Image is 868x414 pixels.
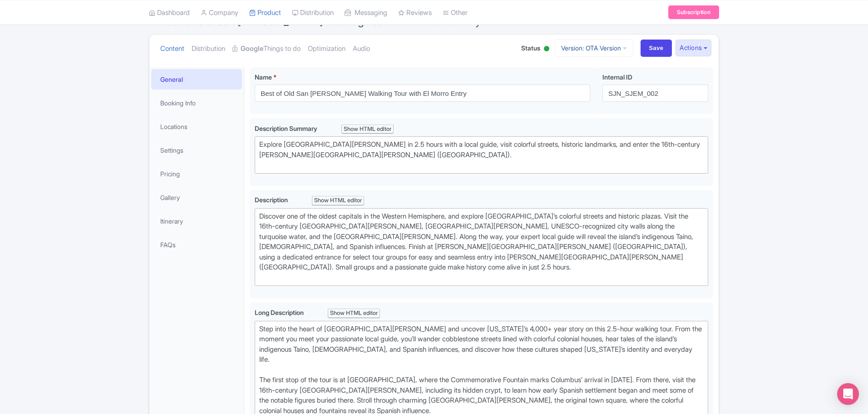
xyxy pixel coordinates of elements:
[521,43,540,53] span: Status
[602,73,632,81] span: Internal ID
[232,35,301,63] a: GoogleThings to do
[255,125,319,132] span: Description Summary
[341,125,394,134] div: Show HTML editor
[255,73,272,81] span: Name
[259,211,704,283] div: Discover one of the oldest capitals in the Western Hemisphere, and explore [GEOGRAPHIC_DATA]’s co...
[160,35,184,63] a: Content
[151,164,242,184] a: Pricing
[312,196,364,205] div: Show HTML editor
[151,69,242,90] a: General
[542,42,551,56] div: Active
[308,35,345,63] a: Optimization
[151,140,242,160] a: Settings
[151,211,242,231] a: Itinerary
[668,5,719,19] a: Subscription
[259,140,704,170] div: Explore [GEOGRAPHIC_DATA][PERSON_NAME] in 2.5 hours with a local guide, visit colorful streets, h...
[676,40,711,56] button: Actions
[641,40,672,57] input: Save
[151,93,242,113] a: Booking Info
[555,39,633,57] a: Version: OTA Version
[151,187,242,208] a: Gallery
[241,44,263,54] strong: Google
[151,234,242,255] a: FAQs
[160,15,481,28] span: Best of Old San [PERSON_NAME] Walking Tour with El Morro Entry
[353,35,370,63] a: Audio
[328,309,380,318] div: Show HTML editor
[255,309,305,316] span: Long Description
[192,35,225,63] a: Distribution
[255,196,289,204] span: Description
[151,116,242,137] a: Locations
[837,383,859,405] div: Open Intercom Messenger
